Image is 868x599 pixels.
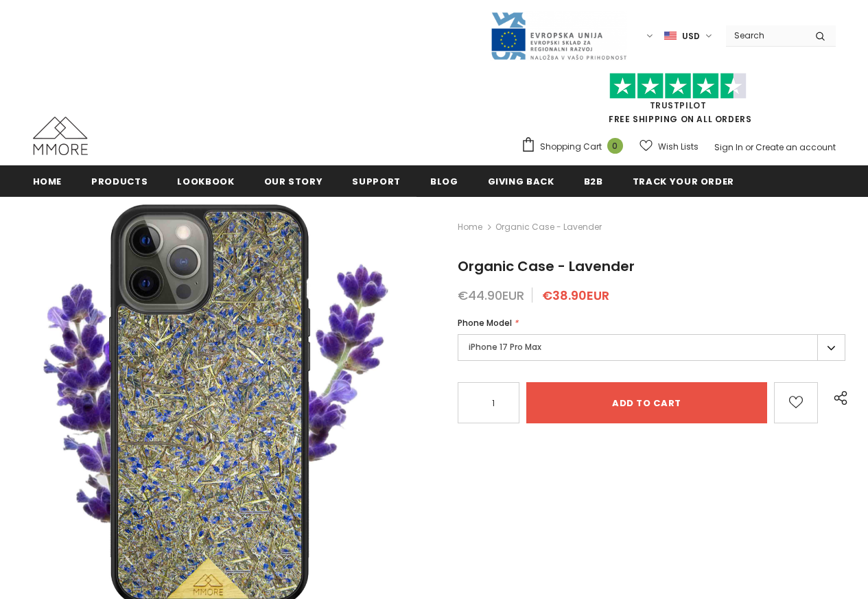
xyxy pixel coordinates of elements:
a: Home [458,219,482,235]
input: Search Site [726,25,805,45]
span: €38.90EUR [542,287,609,304]
span: Organic Case - Lavender [495,219,602,235]
a: Shopping Cart 0 [521,137,630,157]
span: Blog [430,175,458,188]
span: Lookbook [177,175,234,188]
span: €44.90EUR [458,287,524,304]
img: Trust Pilot Stars [609,73,747,99]
a: Blog [430,165,458,196]
span: Organic Case - Lavender [458,257,635,276]
span: Shopping Cart [540,140,602,154]
a: Products [91,165,148,196]
a: Javni Razpis [490,30,627,41]
a: Track your order [633,165,734,196]
a: Wish Lists [640,134,699,158]
a: Lookbook [177,165,234,196]
img: Javni Razpis [490,11,627,61]
span: Giving back [488,175,554,188]
span: B2B [584,175,603,188]
a: Our Story [264,165,323,196]
span: Products [91,175,148,188]
span: USD [682,30,700,43]
span: 0 [607,138,623,154]
a: Sign In [714,141,743,153]
a: Create an account [755,141,836,153]
span: Home [33,175,62,188]
a: Trustpilot [650,99,707,111]
span: FREE SHIPPING ON ALL ORDERS [521,79,836,125]
a: B2B [584,165,603,196]
a: support [352,165,401,196]
span: or [745,141,753,153]
span: Track your order [633,175,734,188]
a: Home [33,165,62,196]
span: support [352,175,401,188]
label: iPhone 17 Pro Max [458,334,845,361]
input: Add to cart [526,382,767,423]
span: Wish Lists [658,140,699,154]
span: Phone Model [458,317,512,329]
img: USD [664,30,677,42]
span: Our Story [264,175,323,188]
img: MMORE Cases [33,117,88,155]
a: Giving back [488,165,554,196]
